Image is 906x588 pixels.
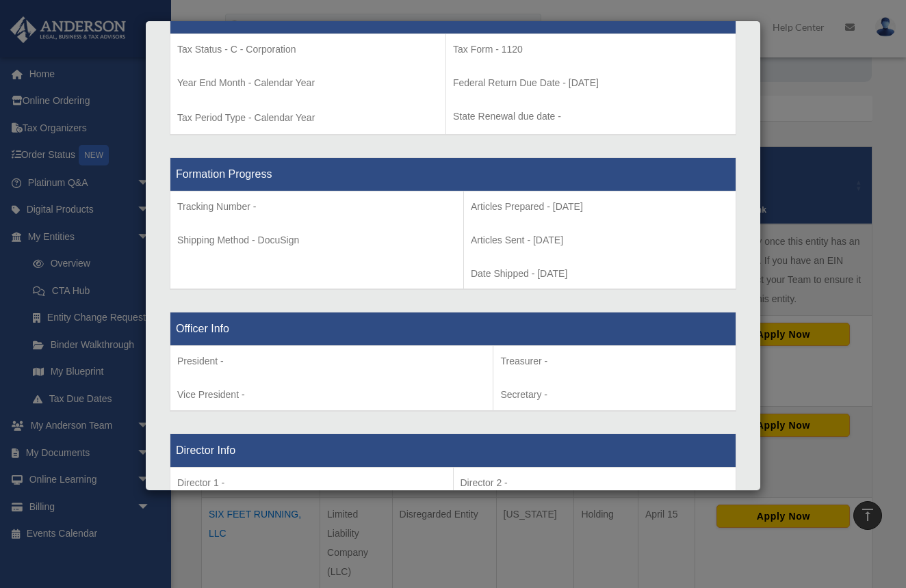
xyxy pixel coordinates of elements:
[453,41,729,58] p: Tax Form - 1120
[177,198,456,215] p: Tracking Number -
[461,475,729,492] p: Director 2 -
[453,75,729,92] p: Federal Return Due Date - [DATE]
[453,108,729,125] p: State Renewal due date -
[177,41,439,58] p: Tax Status - C - Corporation
[177,353,486,370] p: President -
[177,386,486,403] p: Vice President -
[471,265,729,282] p: Date Shipped - [DATE]
[170,34,446,135] td: Tax Period Type - Calendar Year
[170,312,736,346] th: Officer Info
[177,475,446,492] p: Director 1 -
[500,353,729,370] p: Treasurer -
[170,157,736,191] th: Formation Progress
[500,386,729,403] p: Secretary -
[170,433,736,467] th: Director Info
[471,198,729,215] p: Articles Prepared - [DATE]
[177,75,439,92] p: Year End Month - Calendar Year
[471,232,729,249] p: Articles Sent - [DATE]
[177,232,456,249] p: Shipping Method - DocuSign
[170,467,454,568] td: Director 5 -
